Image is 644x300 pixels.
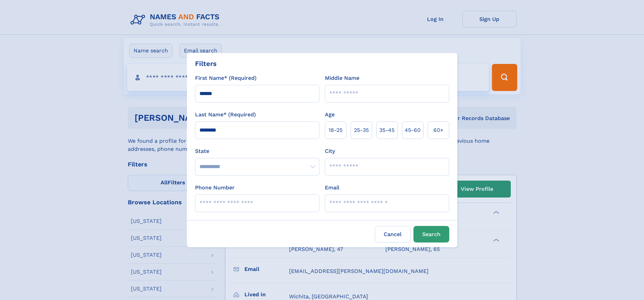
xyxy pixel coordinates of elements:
[195,74,257,82] label: First Name* (Required)
[329,126,342,134] span: 18‑25
[405,126,421,134] span: 45‑60
[375,226,411,243] label: Cancel
[325,147,335,155] label: City
[354,126,369,134] span: 25‑35
[379,126,395,134] span: 35‑45
[325,184,339,192] label: Email
[195,59,217,69] div: Filters
[433,126,444,134] span: 60+
[413,226,449,243] button: Search
[325,74,359,82] label: Middle Name
[195,184,235,192] label: Phone Number
[325,111,335,119] label: Age
[195,111,256,119] label: Last Name* (Required)
[195,147,319,155] label: State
